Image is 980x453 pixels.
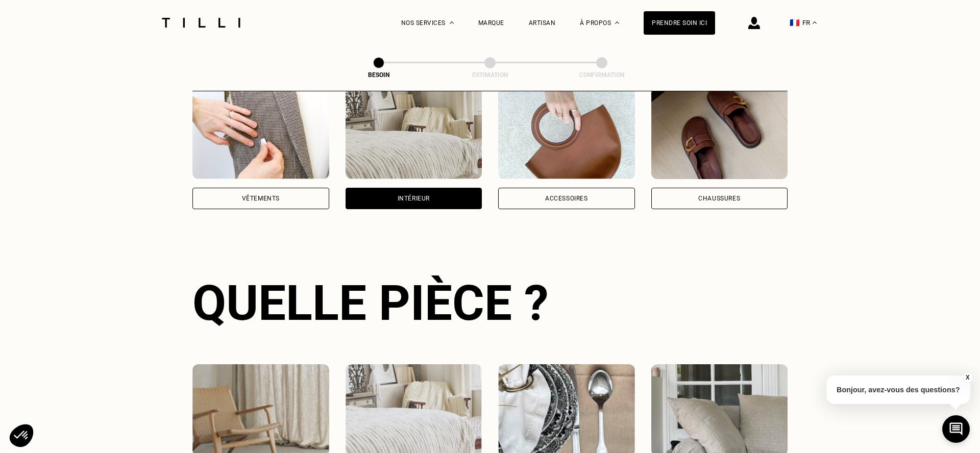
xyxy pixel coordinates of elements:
button: X [962,372,972,383]
img: Intérieur [346,87,482,179]
div: Confirmation [551,71,653,79]
img: Accessoires [498,87,635,179]
div: Quelle pièce ? [192,274,788,332]
div: Intérieur [398,195,430,202]
a: Marque [478,19,504,27]
img: menu déroulant [813,21,817,24]
a: Artisan [529,19,556,27]
img: Chaussures [651,87,788,179]
div: Estimation [439,71,541,79]
a: Prendre soin ici [644,11,715,35]
img: icône connexion [748,17,760,29]
img: Menu déroulant à propos [615,21,619,24]
div: Accessoires [545,195,588,202]
img: Logo du service de couturière Tilli [158,18,244,28]
div: Chaussures [698,195,740,202]
div: Vêtements [242,195,280,202]
p: Bonjour, avez-vous des questions? [826,375,970,404]
div: Besoin [328,71,430,79]
span: 🇫🇷 [790,18,800,28]
img: Vêtements [192,87,329,179]
img: Menu déroulant [450,21,454,24]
